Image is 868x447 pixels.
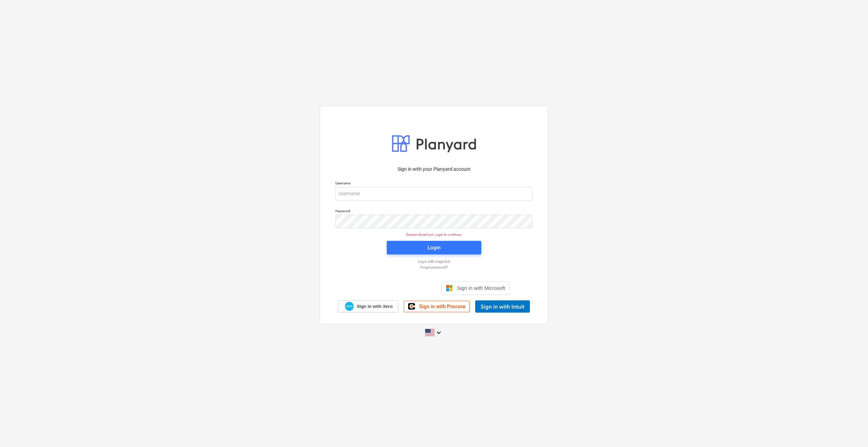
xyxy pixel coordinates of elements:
[332,265,536,269] a: Forgot password?
[387,241,481,254] button: Login
[404,301,470,312] a: Sign in with Procore
[335,209,533,215] p: Password
[435,329,443,337] i: keyboard_arrow_down
[446,285,453,292] img: Microsoft logo
[355,281,439,296] iframe: Sign in with Google Button
[457,285,505,291] span: Sign in with Microsoft
[834,414,868,447] iframe: Chat Widget
[331,232,537,237] p: Session timed out. Login to continue.
[345,302,354,311] img: Xero logo
[335,187,533,201] input: Username
[357,303,393,310] span: Sign in with Xero
[335,166,533,173] p: Sign in with your Planyard account
[332,259,536,264] a: Log in with magic link
[338,300,399,312] a: Sign in with Xero
[335,181,533,187] p: Username
[419,303,465,310] span: Sign in with Procore
[428,243,440,252] div: Login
